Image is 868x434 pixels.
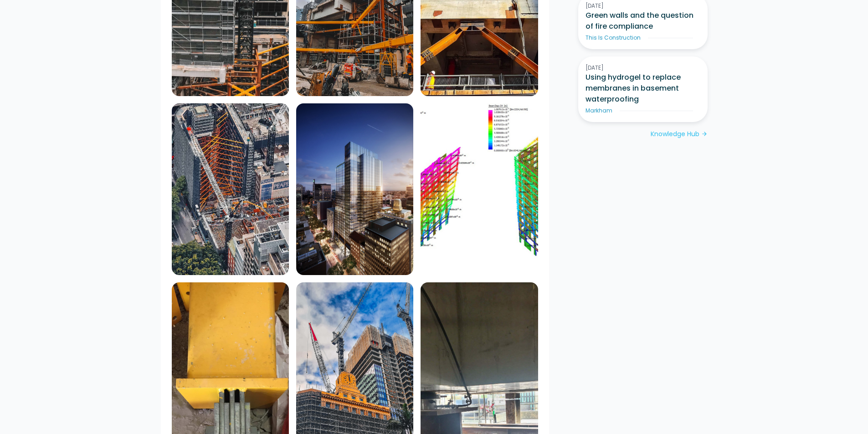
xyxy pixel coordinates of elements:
[586,2,700,10] div: [DATE]
[578,56,708,122] a: [DATE]Using hydrogel to replace membranes in basement waterproofingMarkham
[651,129,708,139] a: Knowledge Hubarrow_forward
[586,72,700,105] h3: Using hydrogel to replace membranes in basement waterproofing
[586,107,612,115] div: Markham
[651,129,699,139] div: Knowledge Hub
[586,64,700,72] div: [DATE]
[586,34,641,42] div: This Is Construction
[701,130,708,139] div: arrow_forward
[586,10,700,32] h3: Green walls and the question of fire compliance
